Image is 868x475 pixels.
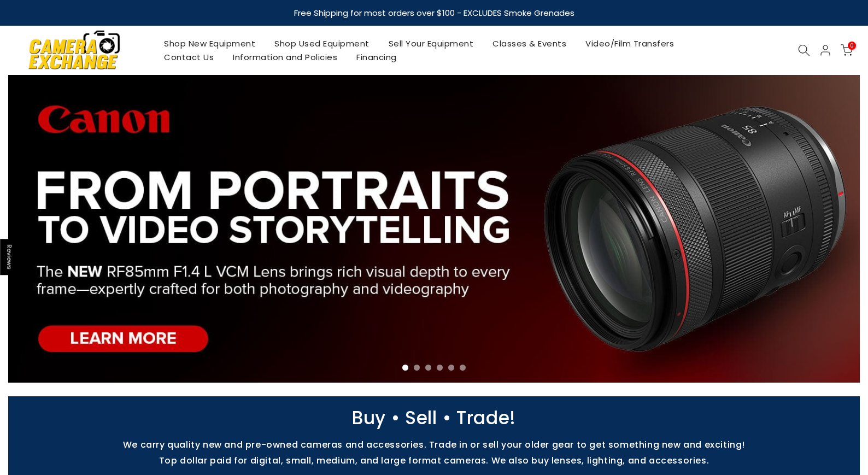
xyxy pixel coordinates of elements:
li: Page dot 1 [402,365,408,371]
li: Page dot 5 [448,365,454,371]
p: We carry quality new and pre-owned cameras and accessories. Trade in or sell your older gear to g... [3,439,865,450]
a: Shop New Equipment [155,37,265,50]
a: Financing [347,50,407,64]
a: Information and Policies [224,50,347,64]
li: Page dot 2 [414,365,420,371]
a: Shop Used Equipment [265,37,379,50]
strong: Free Shipping for most orders over $100 - EXCLUDES Smoke Grenades [294,7,574,19]
p: Buy • Sell • Trade! [3,413,865,423]
a: Sell Your Equipment [379,37,483,50]
span: 0 [848,42,856,50]
p: Top dollar paid for digital, small, medium, and large format cameras. We also buy lenses, lightin... [3,455,865,466]
a: Contact Us [155,50,224,64]
li: Page dot 4 [437,365,443,371]
a: Video/Film Transfers [576,37,684,50]
li: Page dot 3 [425,365,431,371]
li: Page dot 6 [460,365,466,371]
a: 0 [841,44,853,56]
a: Classes & Events [483,37,576,50]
